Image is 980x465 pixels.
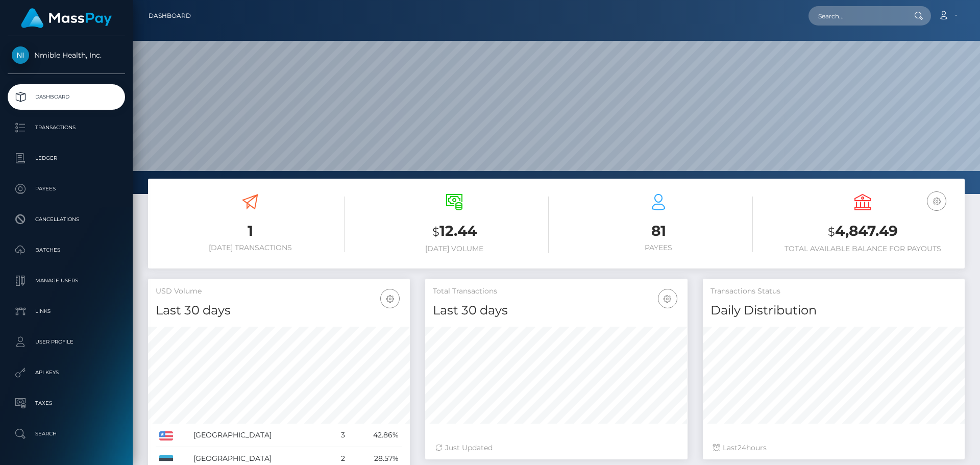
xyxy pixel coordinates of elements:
img: MassPay Logo [21,8,112,28]
a: Manage Users [8,268,125,293]
span: 24 [738,443,746,452]
td: 3 [330,424,349,447]
h5: Transactions Status [710,286,957,297]
img: US.png [159,431,173,440]
img: EE.png [159,455,173,464]
p: API Keys [12,365,121,380]
p: Cancellations [12,212,121,227]
h3: 1 [156,221,345,241]
p: Dashboard [12,89,121,105]
img: Nmible Health, Inc. [12,46,29,64]
h3: 4,847.49 [768,221,957,242]
a: Transactions [8,115,125,140]
p: User Profile [12,334,121,350]
h6: Payees [564,243,753,252]
h6: [DATE] Transactions [156,243,345,252]
a: Batches [8,237,125,263]
td: [GEOGRAPHIC_DATA] [190,424,330,447]
h5: Total Transactions [433,286,679,297]
p: Batches [12,242,121,258]
a: Cancellations [8,207,125,232]
p: Search [12,426,121,442]
div: Last hours [713,443,954,453]
a: Payees [8,176,125,202]
a: Ledger [8,145,125,171]
a: Links [8,299,125,324]
div: Just Updated [435,443,677,453]
h5: USD Volume [156,286,402,297]
a: User Profile [8,329,125,355]
h4: Last 30 days [156,302,402,320]
h6: [DATE] Volume [360,244,549,253]
p: Links [12,304,121,319]
h4: Daily Distribution [710,302,957,320]
h4: Last 30 days [433,302,679,320]
p: Manage Users [12,273,121,288]
small: $ [828,225,835,239]
small: $ [432,225,439,239]
h6: Total Available Balance for Payouts [768,244,957,253]
a: Search [8,421,125,447]
h3: 12.44 [360,221,549,242]
a: Dashboard [8,84,125,110]
a: Taxes [8,390,125,416]
p: Ledger [12,151,121,166]
p: Taxes [12,396,121,411]
h3: 81 [564,221,753,241]
a: Dashboard [149,5,191,27]
td: 42.86% [349,424,402,447]
p: Transactions [12,120,121,135]
a: API Keys [8,360,125,385]
input: Search... [808,6,904,26]
p: Payees [12,181,121,197]
span: Nmible Health, Inc. [8,51,125,60]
